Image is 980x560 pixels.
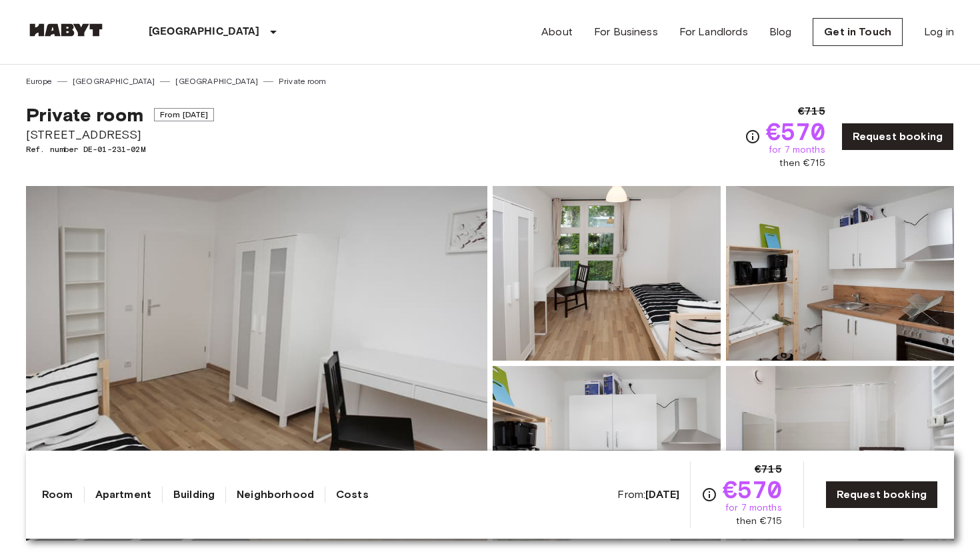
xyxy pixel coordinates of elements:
span: Private room [26,103,143,126]
span: €715 [755,461,782,477]
img: Picture of unit DE-01-231-02M [726,366,954,541]
span: then €715 [736,515,781,528]
img: Marketing picture of unit DE-01-231-02M [26,186,487,541]
img: Picture of unit DE-01-231-02M [493,366,721,541]
a: [GEOGRAPHIC_DATA] [175,75,258,87]
span: €570 [766,119,825,143]
span: Ref. number DE-01-231-02M [26,143,214,155]
span: for 7 months [725,501,782,515]
a: Apartment [95,487,151,503]
a: Room [42,487,73,503]
img: Picture of unit DE-01-231-02M [726,186,954,361]
span: €715 [798,103,825,119]
img: Picture of unit DE-01-231-02M [493,186,721,361]
a: [GEOGRAPHIC_DATA] [73,75,155,87]
span: then €715 [779,157,825,170]
span: €570 [723,477,782,501]
a: For Business [594,24,658,40]
span: From: [617,487,679,502]
p: [GEOGRAPHIC_DATA] [149,24,260,40]
span: for 7 months [769,143,825,157]
span: [STREET_ADDRESS] [26,126,214,143]
a: Private room [279,75,326,87]
a: Neighborhood [237,487,314,503]
a: For Landlords [679,24,748,40]
a: Get in Touch [813,18,903,46]
svg: Check cost overview for full price breakdown. Please note that discounts apply to new joiners onl... [745,129,761,145]
a: Request booking [841,123,954,151]
a: Costs [336,487,369,503]
a: Europe [26,75,52,87]
img: Habyt [26,23,106,37]
span: From [DATE] [154,108,215,121]
b: [DATE] [645,488,679,501]
a: Building [173,487,215,503]
svg: Check cost overview for full price breakdown. Please note that discounts apply to new joiners onl... [701,487,717,503]
a: About [541,24,573,40]
a: Log in [924,24,954,40]
a: Request booking [825,481,938,509]
a: Blog [769,24,792,40]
